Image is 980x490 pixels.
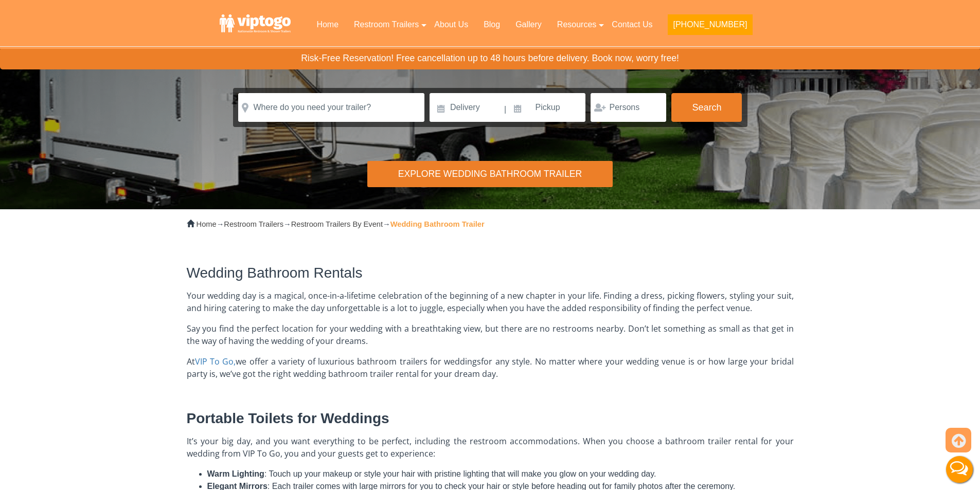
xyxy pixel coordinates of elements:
b: Warm Lighting [207,469,264,478]
h2: Wedding Bathroom Rentals [187,265,794,281]
a: Restroom Trailers [224,220,283,228]
a: Home [197,220,217,228]
button: Live Chat [939,449,980,490]
a: Blog [476,13,508,36]
input: Persons [591,93,666,122]
input: Pickup [508,93,586,122]
a: Resources [549,13,604,36]
span: → → → [197,220,485,228]
span: Portable Toilets for Weddings [187,410,389,426]
span: | [504,93,506,126]
span: : Touch up your makeup or style your hair with pristine lighting that will make you glow on your ... [264,469,656,478]
div: Explore Wedding Bathroom Trailer [367,161,612,187]
a: Home [309,13,346,36]
input: Delivery [430,93,503,122]
input: Where do you need your trailer? [238,93,424,122]
a: VIP To Go, [195,356,236,367]
span: for any style. No matter where your wedding venue is or how large your bridal party is, we’ve got... [187,356,794,379]
span: Your wedding day is a magical, once-in-a-lifetime celebration of the beginning of a new chapter i... [187,290,794,314]
a: Gallery [508,13,549,36]
span: At we offer a variety of luxurious bathroom trailers for weddings [187,356,482,367]
a: Restroom Trailers By Event [291,220,383,228]
a: Restroom Trailers [346,13,426,36]
span: Say you find the perfect location for your wedding with a breathtaking view, but there are no res... [187,323,794,347]
strong: Wedding Bathroom Trailer [390,220,485,228]
button: [PHONE_NUMBER] [668,14,752,35]
a: About Us [426,13,476,36]
button: Search [671,93,742,122]
a: Contact Us [604,13,660,36]
a: [PHONE_NUMBER] [660,13,760,41]
span: It’s your big day, and you want everything to be perfect, including the restroom accommodations. ... [187,435,794,459]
